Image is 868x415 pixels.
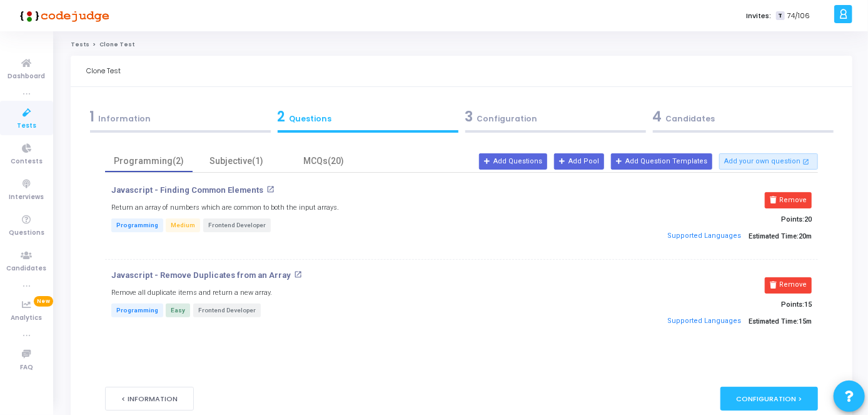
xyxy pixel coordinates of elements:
[34,296,53,307] span: New
[278,106,458,127] div: Questions
[11,313,43,324] span: Analytics
[86,56,121,86] div: Clone Test
[719,153,818,170] button: Add your own question
[664,227,745,246] button: Supported Languages
[17,121,36,131] span: Tests
[16,3,109,28] img: logo
[802,157,809,166] mat-icon: open_in_new
[746,11,771,21] label: Invites:
[776,11,784,21] span: T
[288,155,360,168] div: MCQs(20)
[90,106,271,127] div: Information
[111,203,339,212] h5: Return an array of numbers which are common to both the input arrays.
[113,155,185,168] div: Programming(2)
[720,387,819,410] div: Configuration >
[653,106,834,127] div: Candidates
[799,232,812,240] span: 20m
[71,41,89,48] a: Tests
[90,107,95,126] span: 1
[111,270,291,280] p: Javascript - Remove Duplicates from an Array
[166,218,200,232] span: Medium
[587,215,812,223] p: Points:
[554,153,604,170] button: Add Pool
[200,155,273,168] div: Subjective(1)
[649,103,837,136] a: 4Candidates
[653,107,662,126] span: 4
[462,103,649,136] a: 3Configuration
[99,41,134,48] span: Clone Test
[804,300,812,309] span: 15
[267,185,275,193] mat-icon: open_in_new
[765,277,812,294] button: Remove
[587,312,812,330] p: Estimated Time:
[111,185,263,195] p: Javascript - Finding Common Elements
[105,387,194,410] button: < Information
[465,106,646,127] div: Configuration
[111,289,272,297] h5: Remove all duplicate items and return a new array.
[71,41,852,49] nav: breadcrumb
[7,264,47,274] span: Candidates
[465,107,473,126] span: 3
[664,312,745,330] button: Supported Languages
[479,153,547,170] button: Add Questions
[86,103,274,136] a: 1Information
[274,103,462,136] a: 2Questions
[166,304,190,317] span: Easy
[804,215,812,223] span: 20
[111,304,163,317] span: Programming
[799,317,812,325] span: 15m
[193,304,261,317] span: Frontend Developer
[11,156,43,167] span: Contests
[9,228,44,238] span: Questions
[203,218,271,232] span: Frontend Developer
[587,227,812,246] p: Estimated Time:
[611,153,712,170] button: Add Question Templates
[787,11,810,21] span: 74/106
[8,71,46,82] span: Dashboard
[587,300,812,309] p: Points:
[20,362,33,373] span: FAQ
[9,192,44,203] span: Interviews
[111,218,163,232] span: Programming
[278,107,286,126] span: 2
[765,192,812,208] button: Remove
[295,270,303,279] mat-icon: open_in_new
